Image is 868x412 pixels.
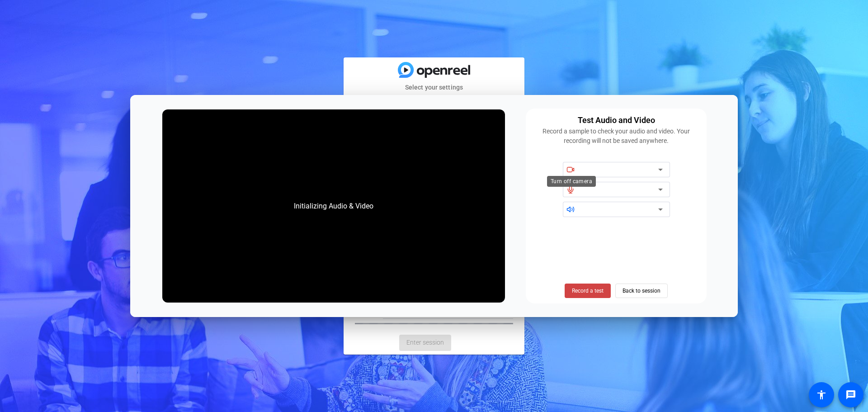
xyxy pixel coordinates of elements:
[565,284,611,298] button: Record a test
[547,176,596,187] div: Turn off camera
[398,62,470,78] img: blue-gradient.svg
[845,389,856,400] mat-icon: message
[285,192,382,221] div: Initializing Audio & Video
[531,127,701,146] div: Record a sample to check your audio and video. Your recording will not be saved anywhere.
[623,282,660,299] span: Back to session
[578,114,655,127] div: Test Audio and Video
[615,284,668,298] button: Back to session
[344,82,524,92] mat-card-subtitle: Select your settings
[816,389,827,400] mat-icon: accessibility
[572,287,604,295] span: Record a test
